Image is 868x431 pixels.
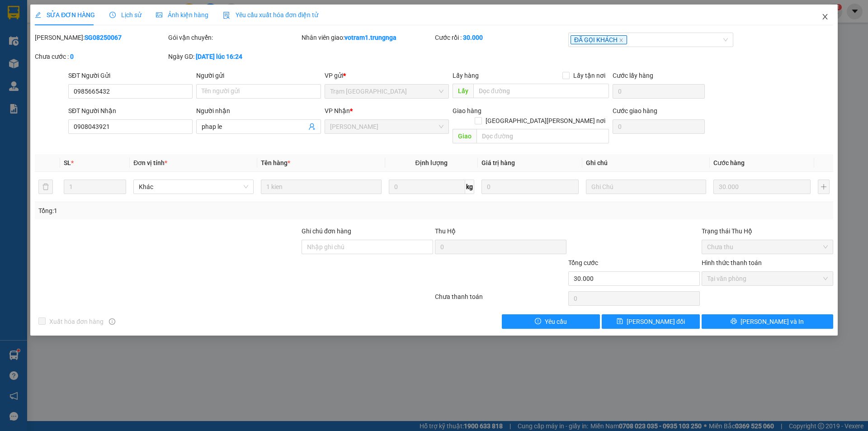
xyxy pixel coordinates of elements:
[535,318,541,325] span: exclamation-circle
[38,180,53,194] button: delete
[812,5,838,30] button: Close
[570,71,609,81] span: Lấy tận nơi
[702,259,762,266] label: Hình thức thanh toán
[64,159,71,166] span: SL
[85,34,122,41] b: SG08250067
[453,129,476,143] span: Giao
[481,180,579,194] input: 0
[196,71,321,81] div: Người gửi
[613,84,705,99] input: Cước lấy hàng
[109,11,142,19] span: Lịch sử
[702,226,833,236] div: Trạng thái Thu Hộ
[139,180,248,194] span: Khác
[68,106,193,116] div: SĐT Người Nhận
[617,318,623,325] span: save
[156,12,162,18] span: picture
[35,33,166,43] div: [PERSON_NAME]:
[713,159,745,166] span: Cước hàng
[70,53,74,60] b: 0
[35,11,95,19] span: SỬA ĐƠN HÀNG
[568,259,598,266] span: Tổng cước
[435,227,456,235] span: Thu Hộ
[156,11,208,19] span: Ảnh kiện hàng
[818,180,830,194] button: plus
[133,159,167,166] span: Đơn vị tính
[707,272,828,285] span: Tại văn phòng
[261,180,381,194] input: VD: Bàn, Ghế
[223,11,318,19] span: Yêu cầu xuất hóa đơn điện tử
[602,314,700,329] button: save[PERSON_NAME] đổi
[435,33,566,43] div: Cước rồi :
[330,85,443,98] span: Trạm Sài Gòn
[302,240,433,254] input: Ghi chú đơn hàng
[707,240,828,254] span: Chưa thu
[741,317,804,327] span: [PERSON_NAME] và In
[35,12,41,18] span: edit
[502,314,600,329] button: exclamation-circleYêu cầu
[330,120,443,133] span: Phan Thiết
[613,72,653,79] label: Cước lấy hàng
[702,314,833,329] button: printer[PERSON_NAME] và In
[473,84,609,98] input: Dọc đường
[482,116,609,126] span: [GEOGRAPHIC_DATA][PERSON_NAME] nơi
[627,317,685,327] span: [PERSON_NAME] đổi
[415,159,448,166] span: Định lượng
[302,33,433,43] div: Nhân viên giao:
[571,35,627,44] span: ĐÃ GỌI KHÁCH
[453,84,473,98] span: Lấy
[465,180,474,194] span: kg
[821,13,829,20] span: close
[68,71,193,81] div: SĐT Người Gửi
[325,107,350,114] span: VP Nhận
[619,38,623,43] span: close
[223,12,230,19] img: icon
[613,107,657,114] label: Cước giao hàng
[586,180,706,194] input: Ghi Chú
[261,159,290,166] span: Tên hàng
[582,154,710,172] th: Ghi chú
[453,72,479,79] span: Lấy hàng
[196,106,321,116] div: Người nhận
[302,227,351,235] label: Ghi chú đơn hàng
[196,53,242,60] b: [DATE] lúc 16:24
[463,34,483,41] b: 30.000
[46,317,107,327] span: Xuất hóa đơn hàng
[109,318,115,325] span: info-circle
[308,123,316,130] span: user-add
[168,33,300,43] div: Gói vận chuyển:
[481,159,515,166] span: Giá trị hàng
[38,206,335,216] div: Tổng: 1
[731,318,737,325] span: printer
[344,34,396,41] b: votram1.trungnga
[109,12,116,18] span: clock-circle
[713,180,811,194] input: 0
[325,71,449,81] div: VP gửi
[168,52,300,62] div: Ngày GD:
[545,317,567,327] span: Yêu cầu
[35,52,166,62] div: Chưa cước :
[476,129,609,143] input: Dọc đường
[453,107,481,114] span: Giao hàng
[434,292,567,308] div: Chưa thanh toán
[613,119,705,134] input: Cước giao hàng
